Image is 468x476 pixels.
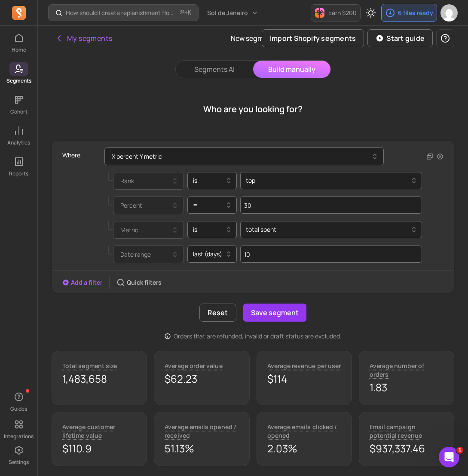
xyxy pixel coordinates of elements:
[370,442,444,455] p: $937,337.46
[6,77,31,84] p: Segments
[174,332,342,341] p: Orders that are refunded, invalid or draft status are excluded.
[48,4,199,21] button: How should I create replenishment flows?⌘+K
[9,170,28,177] p: Reports
[113,197,184,214] button: Percent
[4,433,34,440] p: Integrations
[240,246,422,263] input: Value for filter clause
[267,442,341,455] p: 2.03%
[311,4,361,21] button: Earn $200
[202,5,263,21] button: Sol de Janeiro
[165,423,239,440] p: Average emails opened / received
[243,304,306,322] button: Save segment
[62,442,136,455] p: $110.9
[62,147,80,163] p: Where
[381,4,437,22] button: 6 files ready
[262,29,364,47] button: Import Shopify segments
[62,423,136,440] p: Average customer lifetime value
[176,61,253,78] button: Segments AI
[165,442,239,455] p: 51.13%
[370,362,444,379] p: Average number of orders
[439,447,459,467] iframe: Intercom live chat
[10,108,28,115] p: Cohort
[52,30,116,47] button: My segments
[104,147,384,165] button: X percent Y metric
[9,459,29,466] p: Settings
[180,8,191,17] span: +
[127,278,162,287] p: Quick filters
[199,304,236,322] button: Reset
[12,46,26,53] p: Home
[9,388,28,414] button: Guides
[370,423,444,440] p: Email campaign potential revenue
[165,362,222,370] p: Average order value
[267,372,341,386] p: $114
[370,381,444,394] p: 1.83
[188,9,191,16] kbd: K
[267,423,341,440] p: Average emails clicked / opened
[113,172,184,190] button: Rank
[367,29,433,47] button: Start guide
[253,61,330,78] button: Build manually
[440,4,458,21] img: avatar
[231,33,275,43] p: New segment
[7,139,30,146] p: Analytics
[180,8,185,18] kbd: ⌘
[10,405,27,412] p: Guides
[62,372,136,386] p: 1,483,658
[116,278,162,287] button: Quick filters
[165,372,239,386] p: $62.23
[328,9,357,17] p: Earn $200
[207,9,248,17] span: Sol de Janeiro
[267,362,341,370] p: Average revenue per user
[203,103,303,115] h1: Who are you looking for?
[62,362,117,370] p: Total segment size
[398,9,433,17] p: 6 files ready
[113,246,184,263] button: Date range
[66,9,177,17] p: How should I create replenishment flows?
[62,278,102,287] button: Add a filter
[456,447,463,454] span: 1
[362,4,379,21] button: Toggle dark mode
[386,33,425,43] p: Start guide
[113,221,184,239] button: Metric
[240,197,422,214] input: Value for filter clause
